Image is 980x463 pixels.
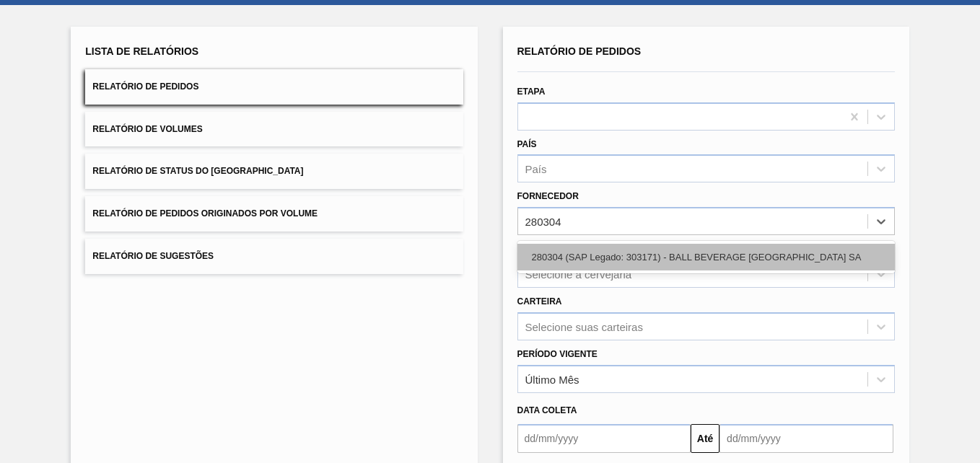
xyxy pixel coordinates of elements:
button: Relatório de Pedidos [85,69,463,105]
button: Relatório de Sugestões [85,239,463,274]
div: Último Mês [525,373,579,385]
span: Relatório de Sugestões [92,251,214,261]
div: 280304 (SAP Legado: 303171) - BALL BEVERAGE [GEOGRAPHIC_DATA] SA [517,244,895,270]
button: Relatório de Pedidos Originados por Volume [85,196,463,231]
label: País [517,139,537,149]
span: Data coleta [517,405,577,415]
div: Selecione a cervejaria [525,268,632,280]
button: Relatório de Volumes [85,112,463,147]
label: Fornecedor [517,191,579,201]
div: Selecione suas carteiras [525,320,643,332]
span: Relatório de Status do [GEOGRAPHIC_DATA] [92,166,303,176]
span: Relatório de Pedidos Originados por Volume [92,208,318,219]
label: Período Vigente [517,349,598,359]
label: Etapa [517,87,546,97]
input: dd/mm/yyyy [517,424,691,453]
button: Relatório de Status do [GEOGRAPHIC_DATA] [85,154,463,189]
span: Relatório de Pedidos [92,81,198,92]
span: Relatório de Volumes [92,124,202,134]
span: Relatório de Pedidos [517,45,642,57]
button: Até [691,424,719,453]
div: País [525,163,547,175]
label: Carteira [517,296,562,307]
span: Lista de Relatórios [85,45,198,57]
input: dd/mm/yyyy [719,424,893,453]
